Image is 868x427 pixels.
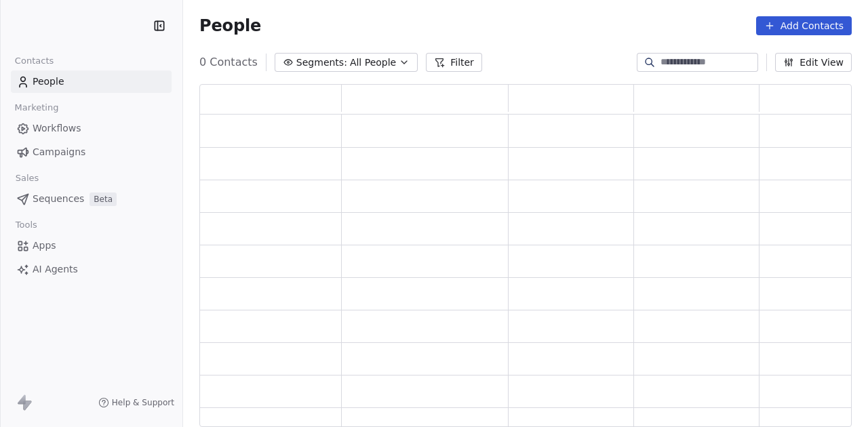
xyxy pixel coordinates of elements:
a: Campaigns [11,141,172,163]
span: Contacts [9,51,60,71]
span: Segments: [296,56,347,70]
button: Filter [426,53,482,72]
a: People [11,70,172,93]
span: Help & Support [112,397,174,408]
span: Marketing [9,98,64,118]
span: People [33,75,64,89]
span: Sales [9,168,45,188]
span: Workflows [33,121,81,136]
span: Campaigns [33,145,85,159]
span: Tools [9,215,43,235]
span: Beta [90,192,117,206]
button: Edit View [775,53,852,72]
a: Apps [11,235,172,257]
span: AI Agents [33,262,78,277]
span: 0 Contacts [199,54,258,70]
a: AI Agents [11,258,172,281]
span: People [199,16,261,36]
span: Apps [33,239,56,253]
span: All People [350,56,396,70]
a: SequencesBeta [11,188,172,210]
a: Help & Support [98,397,174,408]
a: Workflows [11,117,172,140]
span: Sequences [33,192,84,206]
button: Add Contacts [756,16,852,35]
